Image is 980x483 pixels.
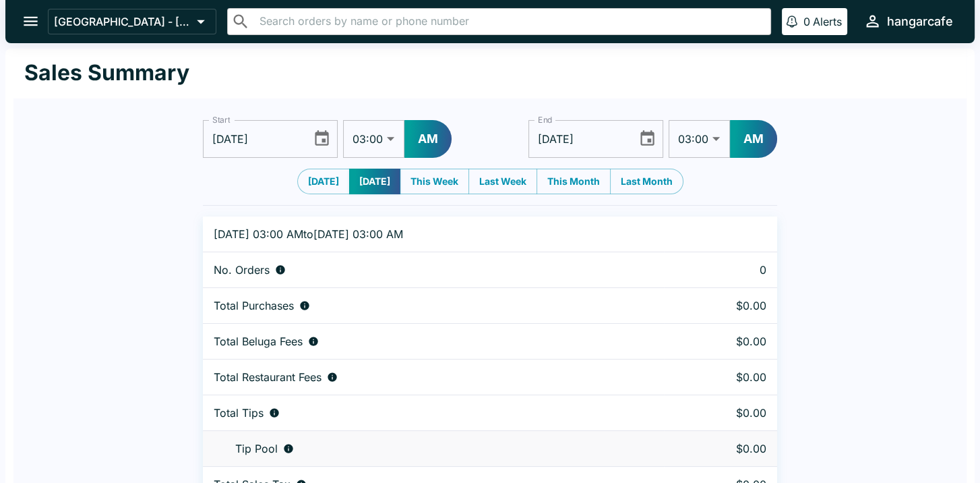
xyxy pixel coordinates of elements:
div: Combined individual and pooled tips [214,406,653,420]
p: [GEOGRAPHIC_DATA] - [GEOGRAPHIC_DATA] [54,15,191,28]
p: $0.00 [675,370,766,384]
p: $0.00 [675,335,766,348]
div: Fees paid by diners to Beluga [214,335,653,348]
input: Search orders by name or phone number [255,12,765,31]
button: hangarcafe [858,7,958,36]
button: [DATE] [297,169,350,194]
div: Number of orders placed [214,263,653,277]
p: Tip Pool [235,442,278,455]
p: Total Beluga Fees [214,335,303,348]
p: 0 [803,15,810,28]
p: [DATE] 03:00 AM to [DATE] 03:00 AM [214,227,653,241]
button: This Week [400,169,469,194]
div: Tips unclaimed by a waiter [214,442,653,455]
p: Alerts [813,15,842,28]
div: hangarcafe [887,13,953,30]
p: $0.00 [675,442,766,455]
p: Total Tips [214,406,264,420]
input: mm/dd/yyyy [203,120,302,158]
button: open drawer [13,4,48,38]
p: 0 [675,263,766,277]
label: End [538,114,553,125]
p: $0.00 [675,299,766,312]
button: Last Week [468,169,537,194]
button: AM [404,120,452,158]
button: Choose date, selected date is Sep 29, 2025 [307,124,336,153]
button: Last Month [610,169,683,194]
input: mm/dd/yyyy [528,120,627,158]
div: Aggregate order subtotals [214,299,653,312]
button: This Month [537,169,611,194]
h1: Sales Summary [24,59,189,86]
p: Total Restaurant Fees [214,370,321,384]
button: [GEOGRAPHIC_DATA] - [GEOGRAPHIC_DATA] [48,9,216,34]
div: Fees paid by diners to restaurant [214,370,653,384]
p: No. Orders [214,263,270,277]
button: AM [730,120,777,158]
button: [DATE] [349,169,400,194]
label: Start [212,114,230,125]
p: $0.00 [675,406,766,420]
button: Choose date, selected date is Sep 30, 2025 [633,124,662,153]
p: Total Purchases [214,299,294,312]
